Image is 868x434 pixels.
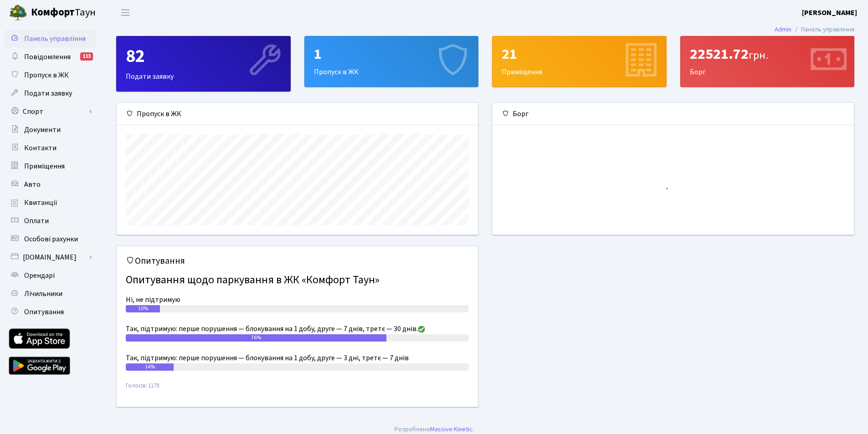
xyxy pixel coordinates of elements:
[31,5,96,20] span: Таун
[5,194,96,212] a: Квитанції
[126,323,469,334] div: Так, підтримую: перше порушення — блокування на 1 добу, друге — 7 днів, третє — 30 днів.
[5,84,96,102] a: Подати заявку
[24,198,57,208] span: Квитанції
[304,36,479,87] a: 1Пропуск в ЖК
[681,36,854,87] div: Борг
[5,30,96,48] a: Панель управління
[24,216,49,226] span: Оплати
[5,303,96,321] a: Опитування
[126,294,469,305] div: Ні, не підтримую
[126,255,469,266] h5: Опитування
[775,25,791,34] a: Admin
[493,103,854,125] div: Борг
[24,52,71,62] span: Повідомлення
[5,212,96,230] a: Оплати
[5,139,96,157] a: Контакти
[24,125,61,135] span: Документи
[5,285,96,303] a: Лічильники
[114,5,137,20] button: Переключити навігацію
[802,8,857,18] b: [PERSON_NAME]
[126,46,281,67] div: 82
[24,234,78,244] span: Особові рахунки
[690,46,845,63] div: 22521.72
[24,307,64,317] span: Опитування
[126,382,469,398] small: Голосів: 1179
[5,175,96,194] a: Авто
[24,70,69,80] span: Пропуск в ЖК
[305,36,478,87] div: Пропуск в ЖК
[126,270,469,291] h4: Опитування щодо паркування в ЖК «Комфорт Таун»
[24,271,55,281] span: Орендарі
[502,46,657,63] div: 21
[9,4,27,22] img: logo.png
[749,47,768,63] span: грн.
[492,36,667,87] a: 21Приміщення
[5,266,96,285] a: Орендарі
[126,334,386,342] div: 76%
[80,52,93,61] div: 113
[314,46,469,63] div: 1
[430,424,473,434] a: Massive Kinetic
[116,36,291,92] a: 82Подати заявку
[5,157,96,175] a: Приміщення
[24,88,72,98] span: Подати заявку
[5,121,96,139] a: Документи
[5,48,96,66] a: Повідомлення113
[24,161,65,171] span: Приміщення
[5,230,96,248] a: Особові рахунки
[126,305,160,312] div: 10%
[24,143,56,153] span: Контакти
[24,34,86,44] span: Панель управління
[802,7,857,18] a: [PERSON_NAME]
[493,36,666,87] div: Приміщення
[791,25,854,35] li: Панель управління
[126,363,174,371] div: 14%
[117,103,478,125] div: Пропуск в ЖК
[31,5,75,20] b: Комфорт
[5,66,96,84] a: Пропуск в ЖК
[24,289,62,299] span: Лічильники
[761,20,868,39] nav: breadcrumb
[5,102,96,121] a: Спорт
[24,179,41,189] span: Авто
[5,248,96,266] a: [DOMAIN_NAME]
[117,36,290,91] div: Подати заявку
[126,352,469,363] div: Так, підтримую: перше порушення — блокування на 1 добу, друге — 3 дні, третє — 7 днів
